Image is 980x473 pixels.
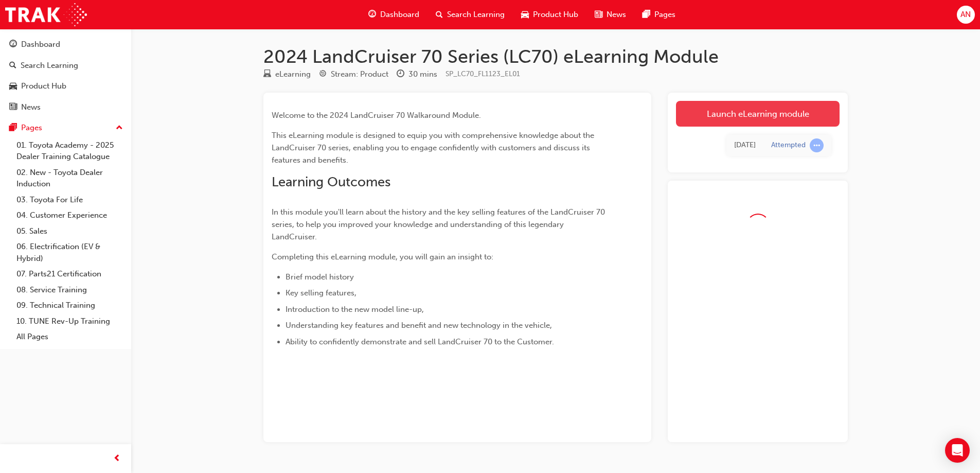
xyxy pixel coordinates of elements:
span: news-icon [9,103,17,112]
div: Pages [21,122,42,134]
a: news-iconNews [586,4,634,25]
span: Brief model history [286,272,354,282]
span: pages-icon [9,124,17,133]
div: Product Hub [21,80,66,92]
a: 03. Toyota For Life [12,192,127,208]
span: In this module you'll learn about the history and the key selling features of the LandCruiser 70 ... [272,207,607,241]
a: pages-iconPages [634,4,684,25]
span: guage-icon [368,8,376,21]
div: Search Learning [21,60,78,72]
a: News [4,98,127,117]
span: This eLearning module is designed to equip you with comprehensive knowledge about the LandCruiser... [272,131,596,165]
div: Attempted [771,141,806,150]
div: Open Intercom Messenger [945,438,970,463]
button: Pages [4,118,127,137]
span: guage-icon [9,40,17,49]
a: 06. Electrification (EV & Hybrid) [12,239,127,266]
span: target-icon [319,70,327,79]
span: News [607,9,626,21]
span: Dashboard [380,9,419,21]
a: 04. Customer Experience [12,207,127,223]
span: clock-icon [397,70,404,79]
a: 08. Service Training [12,282,127,298]
span: Welcome to the 2024 LandCruiser 70 Walkaround Module. [272,111,481,120]
span: car-icon [9,82,17,91]
span: news-icon [595,8,602,21]
div: Stream [319,68,388,81]
span: prev-icon [113,452,121,465]
span: learningResourceType_ELEARNING-icon [263,70,271,79]
a: car-iconProduct Hub [513,4,586,25]
img: Trak [5,3,87,26]
a: 07. Parts21 Certification [12,266,127,282]
a: 02. New - Toyota Dealer Induction [12,165,127,192]
h1: 2024 LandCruiser 70 Series (LC70) eLearning Module [263,45,848,68]
span: Completing this eLearning module, you will gain an insight to: [272,252,493,261]
span: Product Hub [533,9,578,21]
span: Pages [654,9,675,21]
span: learningRecordVerb_ATTEMPT-icon [810,138,824,152]
button: DashboardSearch LearningProduct HubNews [4,33,127,118]
a: Product Hub [4,77,127,96]
div: Stream: Product [331,68,388,80]
button: AN [957,6,975,24]
div: Type [263,68,311,81]
span: Search Learning [447,9,505,21]
div: News [21,101,41,113]
span: Understanding key features and benefit and new technology in the vehicle, [286,321,552,330]
a: Launch eLearning module [676,101,840,127]
a: 09. Technical Training [12,297,127,313]
a: Dashboard [4,35,127,54]
span: Introduction to the new model line-up, [286,305,424,314]
a: 10. TUNE Rev-Up Training [12,313,127,329]
a: Search Learning [4,56,127,75]
div: Thu Aug 28 2025 14:25:15 GMT+1000 (Australian Eastern Standard Time) [734,139,756,151]
a: 05. Sales [12,223,127,239]
div: Duration [397,68,437,81]
span: Ability to confidently demonstrate and sell LandCruiser 70 to the Customer. [286,337,554,346]
span: search-icon [9,61,16,71]
span: car-icon [521,8,529,21]
a: guage-iconDashboard [360,4,427,25]
span: search-icon [436,8,443,21]
span: Learning resource code [446,69,520,78]
span: Key selling features, [286,288,357,297]
span: Learning Outcomes [272,174,390,190]
span: pages-icon [643,8,650,21]
a: search-iconSearch Learning [427,4,513,25]
span: AN [960,9,971,21]
a: 01. Toyota Academy - 2025 Dealer Training Catalogue [12,137,127,165]
div: Dashboard [21,39,60,50]
a: All Pages [12,329,127,345]
div: 30 mins [408,68,437,80]
span: up-icon [116,121,123,135]
div: eLearning [275,68,311,80]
